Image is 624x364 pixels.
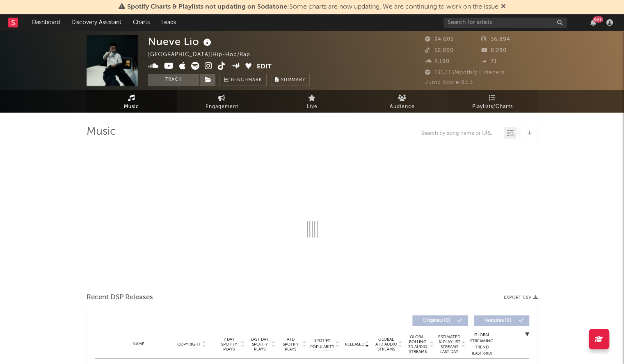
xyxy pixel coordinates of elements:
a: Music [87,90,177,113]
a: Engagement [177,90,267,113]
a: Leads [155,14,182,31]
button: 99+ [590,19,596,26]
span: Features ( 0 ) [479,318,517,323]
span: Playlists/Charts [472,102,513,112]
span: 52,000 [425,48,454,53]
button: Originals(0) [412,315,468,326]
span: Jump Score: 83.3 [425,80,473,85]
div: 99 + [593,16,603,23]
a: Charts [127,14,155,31]
span: 8,280 [481,48,507,53]
input: Search for artists [443,18,567,28]
span: Spotify Popularity [310,338,334,350]
span: : Some charts are now updating. We are continuing to work on the issue [127,4,498,10]
button: Track [148,74,199,86]
span: Music [124,102,139,112]
span: Released [345,342,364,347]
span: Global ATD Audio Streams [375,337,398,352]
span: 2,190 [425,59,450,64]
span: Benchmark [231,75,262,85]
span: Summary [281,78,305,82]
span: Spotify Charts & Playlists not updating on Sodatone [127,4,287,10]
a: Playlists/Charts [448,90,538,113]
button: Export CSV [504,295,538,300]
a: Audience [357,90,448,113]
span: 7 Day Spotify Plays [218,337,240,352]
div: [GEOGRAPHIC_DATA] | Hip-Hop/Rap [148,50,260,60]
span: ATD Spotify Plays [280,337,302,352]
span: 135,115 Monthly Listeners [425,70,505,75]
a: Dashboard [26,14,66,31]
span: Dismiss [501,4,506,10]
span: Copyright [177,342,201,347]
input: Search by song name or URL [417,130,504,137]
button: Features(0) [474,315,529,326]
span: 71 [481,59,497,64]
button: Summary [271,74,310,86]
span: Last Day Spotify Plays [249,337,271,352]
a: Live [267,90,357,113]
span: 36,894 [481,37,510,42]
div: Global Streaming Trend (Last 60D) [470,332,494,357]
span: Estimated % Playlist Streams Last Day [438,335,461,354]
span: Live [307,102,318,112]
div: Nueve Lio [148,35,213,48]
div: Name [112,341,165,347]
span: Recent DSP Releases [87,293,153,303]
span: 24,605 [425,37,454,42]
a: Discovery Assistant [66,14,127,31]
span: Audience [390,102,415,112]
span: Engagement [206,102,238,112]
a: Benchmark [219,74,267,86]
span: Global Rolling 7D Audio Streams [407,335,429,354]
button: Edit [257,62,272,72]
span: Originals ( 0 ) [418,318,455,323]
